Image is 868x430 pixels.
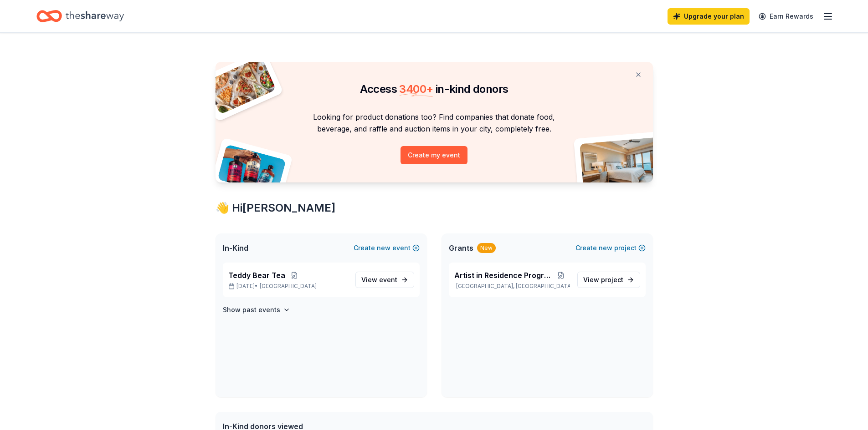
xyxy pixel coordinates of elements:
span: new [377,243,390,253]
h4: Show past events [223,304,280,315]
a: View event [355,272,414,288]
a: Earn Rewards [753,8,819,25]
span: Access in-kind donors [360,82,508,96]
img: Pizza [205,56,276,115]
span: Teddy Bear Tea [228,270,285,281]
button: Show past events [223,304,290,315]
button: Createnewevent [354,243,420,253]
span: View [361,274,397,285]
div: New [477,243,496,253]
span: Artist in Residence Program [454,270,552,281]
span: In-Kind [223,243,248,253]
a: Upgrade your plan [668,8,750,25]
button: Create my event [401,146,467,164]
img: Curvy arrow [475,155,520,189]
span: 3400 + [399,82,433,96]
span: View [583,274,623,285]
span: Grants [449,243,473,253]
a: View project [577,272,640,288]
p: Looking for product donations too? Find companies that donate food, beverage, and raffle and auct... [226,111,642,135]
span: project [601,276,623,283]
span: [GEOGRAPHIC_DATA] [260,283,317,290]
span: event [379,276,397,283]
span: new [599,243,612,253]
button: Createnewproject [575,243,646,253]
p: [DATE] • [228,283,348,290]
a: Home [36,5,124,27]
div: 👋 Hi [PERSON_NAME] [216,201,653,215]
p: [GEOGRAPHIC_DATA], [GEOGRAPHIC_DATA] [454,283,570,290]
